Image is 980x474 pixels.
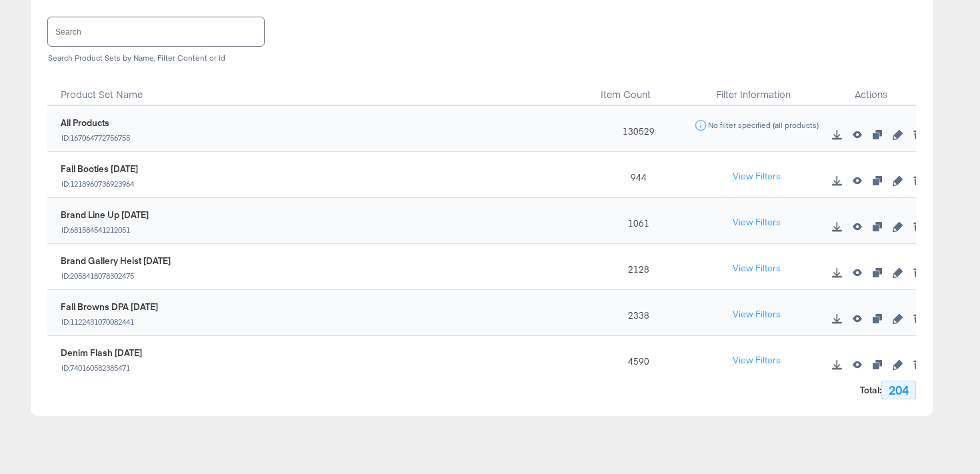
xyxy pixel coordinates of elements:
[61,347,142,359] div: Denim Flash [DATE]
[61,133,131,143] div: ID: 167064772756755
[47,73,590,106] div: Product Set Name
[61,225,149,235] div: ID: 681584541212051
[723,257,790,281] button: View Filters
[61,317,158,327] div: ID: 1122431070082441
[61,255,171,267] div: Brand Gallery Heist [DATE]
[590,73,681,106] div: Toggle SortBy
[47,73,590,106] div: Toggle SortBy
[61,363,142,373] div: ID: 740160582385471
[723,303,790,327] button: View Filters
[590,290,681,336] div: 2338
[61,117,131,129] div: All Products
[61,271,171,281] div: ID: 2058418078302475
[881,381,916,399] div: 204
[61,179,138,189] div: ID: 1218960736923964
[590,198,681,244] div: 1061
[825,73,916,106] div: Actions
[590,73,681,106] div: Item Count
[860,384,881,397] strong: Total :
[723,349,790,373] button: View Filters
[47,53,916,63] div: Search Product Sets by Name, Filter Content or Id
[723,165,790,189] button: View Filters
[590,244,681,290] div: 2128
[707,121,819,130] div: No filter specified (all products)
[590,336,681,382] div: 4590
[590,106,681,152] div: 130529
[61,209,149,221] div: Brand Line Up [DATE]
[681,73,825,106] div: Filter Information
[48,17,264,46] input: Search product sets
[61,163,138,175] div: Fall Booties [DATE]
[590,152,681,198] div: 944
[61,301,158,313] div: Fall Browns DPA [DATE]
[723,211,790,235] button: View Filters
